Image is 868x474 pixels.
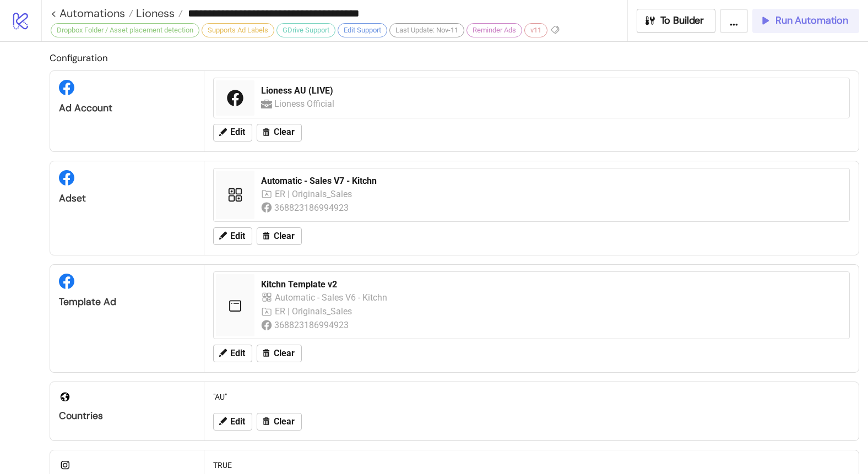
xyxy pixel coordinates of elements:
button: Clear [257,345,302,362]
button: Clear [257,124,302,141]
button: Clear [257,227,302,245]
div: v11 [524,23,547,37]
div: 368823186994923 [274,318,351,332]
div: ER | Originals_Sales [275,187,354,201]
div: Adset [59,192,195,205]
span: Edit [230,417,245,427]
div: Lioness AU (LIVE) [261,85,843,97]
button: To Builder [637,9,716,33]
a: Lioness [133,8,183,19]
div: Edit Support [338,23,387,37]
span: Clear [274,417,295,427]
div: Template Ad [59,296,195,308]
button: Edit [213,345,252,362]
div: Automatic - Sales V6 - Kitchn [275,291,389,304]
div: Automatic - Sales V7 - Kitchn [261,175,843,187]
div: Countries [59,410,195,422]
div: Supports Ad Labels [202,23,274,37]
button: Clear [257,413,302,431]
span: Lioness [133,6,175,20]
span: Clear [274,127,295,137]
button: Edit [213,124,252,141]
div: 368823186994923 [274,201,351,215]
div: ER | Originals_Sales [275,304,354,318]
button: Edit [213,413,252,431]
div: Kitchn Template v2 [261,279,834,291]
div: Reminder Ads [466,23,522,37]
div: Last Update: Nov-11 [389,23,464,37]
div: Dropbox Folder / Asset placement detection [51,23,199,37]
h2: Configuration [50,51,859,65]
button: Run Automation [752,9,859,33]
span: Clear [274,348,295,358]
div: Lioness Official [274,97,337,111]
span: Run Automation [775,14,848,27]
button: Edit [213,227,252,245]
div: Ad Account [59,102,195,115]
span: Edit [230,231,245,241]
a: < Automations [51,8,133,19]
span: To Builder [660,14,704,27]
span: Edit [230,348,245,358]
div: GDrive Support [276,23,335,37]
span: Edit [230,127,245,137]
div: "AU" [209,386,854,407]
span: Clear [274,231,295,241]
button: ... [720,9,748,33]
